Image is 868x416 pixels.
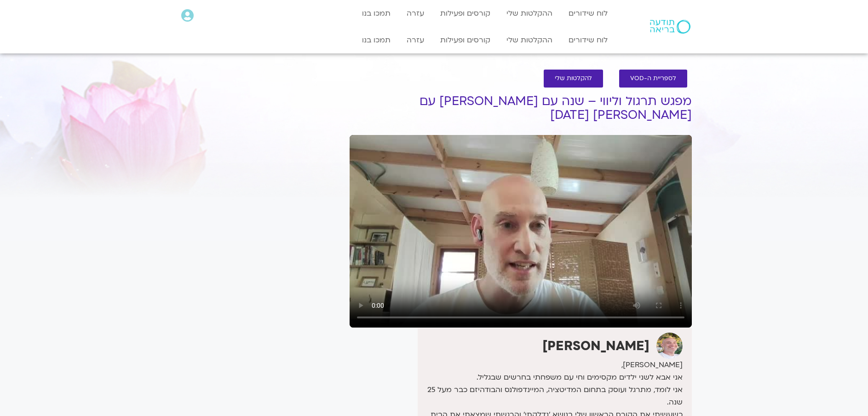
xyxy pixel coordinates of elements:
[619,70,687,88] a: לספריית ה-VOD
[350,94,692,122] h1: מפגש תרגול וליווי – שנה עם [PERSON_NAME] עם [PERSON_NAME] [DATE]
[650,20,690,34] img: תודעה בריאה
[436,31,495,49] a: קורסים ופעילות
[656,333,683,359] img: רון אלון
[630,75,676,82] span: לספריית ה-VOD
[402,5,429,22] a: עזרה
[402,31,429,49] a: עזרה
[502,31,557,49] a: ההקלטות שלי
[555,75,592,82] span: להקלטות שלי
[502,5,557,22] a: ההקלטות שלי
[357,31,395,49] a: תמכו בנו
[420,384,682,409] div: אני לומד, מתרגל ועוסק בתחום המדיטציה, המיינדפולנס והבודהיזם כבר מעל 25 שנה.
[564,31,612,49] a: לוח שידורים
[420,371,682,384] div: אני אבא לשני ילדים מקסימים וחי עם משפחתי בחרשים שבגליל.
[542,337,650,355] strong: [PERSON_NAME]
[564,5,612,22] a: לוח שידורים
[420,359,682,371] div: [PERSON_NAME],
[544,70,603,88] a: להקלטות שלי
[436,5,495,22] a: קורסים ופעילות
[357,5,395,22] a: תמכו בנו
